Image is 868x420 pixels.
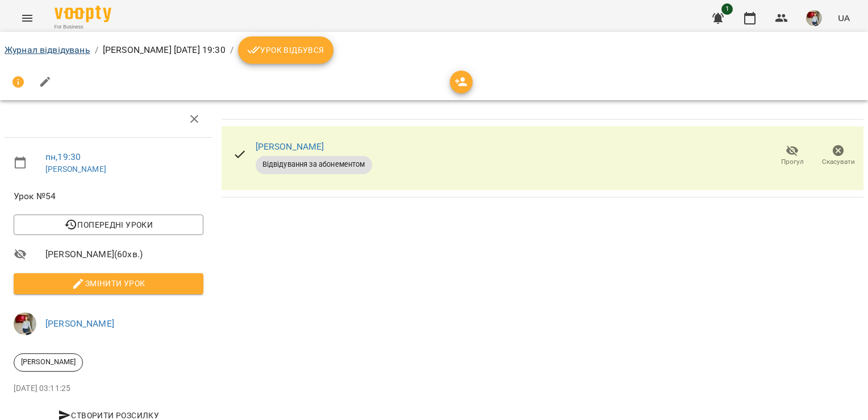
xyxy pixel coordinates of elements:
[45,318,114,329] a: [PERSON_NAME]
[806,10,822,26] img: a6cec123cd445ce36d16d5db436218f2.jpeg
[822,157,855,167] span: Скасувати
[769,140,815,172] button: Прогул
[45,248,203,261] span: [PERSON_NAME] ( 60 хв. )
[5,36,863,64] nav: breadcrumb
[238,36,333,64] button: Урок відбувся
[103,43,226,57] p: [PERSON_NAME] [DATE] 19:30
[45,164,106,174] a: [PERSON_NAME]
[5,44,90,55] a: Журнал відвідувань
[256,159,372,170] span: Відвідування за абонементом
[45,151,81,162] a: пн , 19:30
[833,7,854,28] button: UA
[14,357,82,367] span: [PERSON_NAME]
[14,353,83,372] div: [PERSON_NAME]
[14,312,36,335] img: a6cec123cd445ce36d16d5db436218f2.jpeg
[247,43,324,57] span: Урок відбувся
[256,141,324,152] a: [PERSON_NAME]
[838,12,850,24] span: UA
[14,190,203,203] span: Урок №54
[14,273,203,294] button: Змінити урок
[55,6,111,22] img: Voopty Logo
[721,3,733,15] span: 1
[14,215,203,235] button: Попередні уроки
[23,277,194,290] span: Змінити урок
[95,43,98,57] li: /
[55,23,111,31] span: For Business
[815,140,861,172] button: Скасувати
[14,5,41,32] button: Menu
[14,383,203,394] p: [DATE] 03:11:25
[230,43,233,57] li: /
[781,157,804,167] span: Прогул
[23,218,194,232] span: Попередні уроки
